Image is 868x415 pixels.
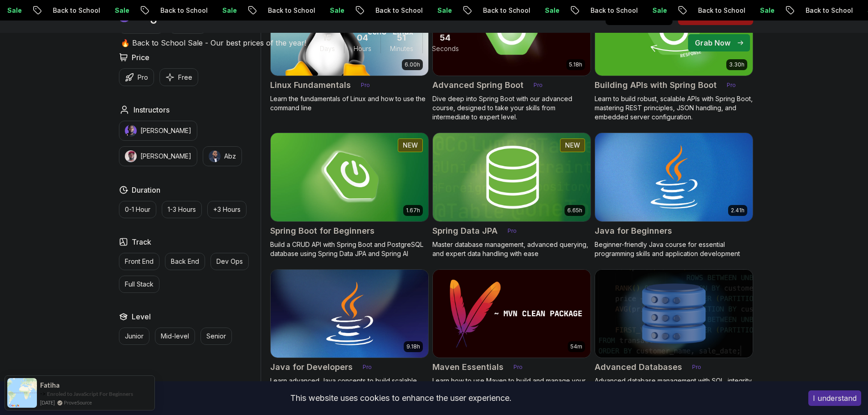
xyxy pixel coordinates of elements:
[213,205,241,214] p: +3 Hours
[432,225,498,237] h2: Spring Data JPA
[125,280,154,289] p: Full Stack
[132,184,160,195] h2: Duration
[269,6,298,15] p: Sale
[64,399,92,406] a: ProveSource
[119,121,197,141] button: instructor img[PERSON_NAME]
[7,388,795,408] div: This website uses cookies to enhance the user experience.
[432,269,591,395] a: Maven Essentials card54mMaven EssentialsProLearn how to use Maven to build and manage your Java p...
[270,269,429,395] a: Java for Developers card9.18hJava for DevelopersProLearn advanced Java concepts to build scalable...
[433,270,591,358] img: Maven Essentials card
[529,6,591,15] p: Back to School
[40,399,55,406] span: [DATE]
[484,6,513,15] p: Sale
[432,44,459,53] span: Seconds
[171,257,199,266] p: Back End
[699,6,728,15] p: Sale
[637,6,699,15] p: Back to School
[168,205,196,214] p: 1-3 Hours
[121,37,306,48] p: 🔥 Back to School Sale - Our best prices of the year!
[165,253,205,270] button: Back End
[397,31,406,44] span: 51 Minutes
[270,376,429,395] p: Learn advanced Java concepts to build scalable and maintainable applications.
[595,133,753,258] a: Java for Beginners card2.41hJava for BeginnersBeginner-friendly Java course for essential program...
[270,240,429,258] p: Build a CRUD API with Spring Boot and PostgreSQL database using Spring Data JPA and Spring AI
[595,225,672,237] h2: Java for Beginners
[270,225,375,237] h2: Spring Boot for Beginners
[406,207,420,214] p: 1.67h
[432,94,591,122] p: Dive deep into Spring Boot with our advanced course, designed to take your skills from intermedia...
[40,390,46,397] span: ->
[200,328,232,345] button: Senior
[119,276,159,293] button: Full Stack
[140,152,191,161] p: [PERSON_NAME]
[422,6,484,15] p: Back to School
[570,343,582,350] p: 54m
[687,363,707,372] p: Pro
[155,328,195,345] button: Mid-level
[132,236,151,247] h2: Track
[132,311,151,322] h2: Level
[403,141,418,150] p: NEW
[355,81,375,90] p: Pro
[119,68,154,86] button: Pro
[119,201,156,218] button: 0-1 Hour
[206,332,226,341] p: Senior
[40,381,60,389] span: Fatiha
[745,6,806,15] p: Back to School
[731,207,745,214] p: 2.41h
[323,31,332,44] span: 15 Days
[595,376,753,395] p: Advanced database management with SQL, integrity, and practical applications
[119,146,197,166] button: instructor img[PERSON_NAME]
[47,390,133,397] a: Enroled to JavaScript For Beginners
[567,207,582,214] p: 6.65h
[125,205,150,214] p: 0-1 Hour
[591,6,621,15] p: Sale
[357,31,368,44] span: 4 Hours
[209,150,221,162] img: instructor img
[390,44,413,53] span: Minutes
[502,226,522,236] p: Pro
[119,253,159,270] button: Front End
[440,31,451,44] span: 54 Seconds
[270,361,353,374] h2: Java for Developers
[159,68,198,86] button: Free
[376,6,406,15] p: Sale
[432,133,591,258] a: Spring Data JPA card6.65hNEWSpring Data JPAProMaster database management, advanced querying, and ...
[125,125,137,137] img: instructor img
[595,270,753,358] img: Advanced Databases card
[354,44,371,53] span: Hours
[125,150,137,162] img: instructor img
[314,6,376,15] p: Back to School
[320,44,335,53] span: Days
[595,361,682,374] h2: Advanced Databases
[125,332,144,341] p: Junior
[595,240,753,258] p: Beginner-friendly Java course for essential programming skills and application development
[54,6,83,15] p: Sale
[224,152,236,161] p: Abz
[207,6,269,15] p: Back to School
[565,141,580,150] p: NEW
[211,253,249,270] button: Dev Ops
[134,104,169,115] h2: Instructors
[595,269,753,395] a: Advanced Databases cardAdvanced DatabasesProAdvanced database management with SQL, integrity, and...
[203,146,242,166] button: instructor imgAbz
[432,376,591,395] p: Learn how to use Maven to build and manage your Java projects
[162,201,202,218] button: 1-3 Hours
[595,94,753,122] p: Learn to build robust, scalable APIs with Spring Boot, mastering REST principles, JSON handling, ...
[270,94,429,113] p: Learn the fundamentals of Linux and how to use the command line
[432,240,591,258] p: Master database management, advanced querying, and expert data handling with ease
[695,37,730,48] p: Grab Now
[178,73,192,82] p: Free
[595,133,753,221] img: Java for Beginners card
[432,79,524,92] h2: Advanced Spring Boot
[7,378,37,408] img: provesource social proof notification image
[138,73,148,82] p: Pro
[161,332,189,341] p: Mid-level
[161,6,190,15] p: Sale
[140,126,191,135] p: [PERSON_NAME]
[508,363,528,372] p: Pro
[271,270,428,358] img: Java for Developers card
[270,79,351,92] h2: Linux Fundamentals
[216,257,243,266] p: Dev Ops
[99,6,161,15] p: Back to School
